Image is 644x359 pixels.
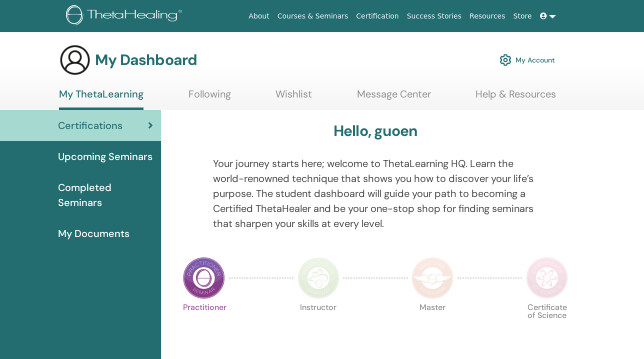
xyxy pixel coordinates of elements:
[58,149,152,164] span: Upcoming Seminars
[465,7,509,25] a: Resources
[58,180,153,210] span: Completed Seminars
[411,257,453,299] img: Master
[183,303,225,345] p: Practitioner
[403,7,465,25] a: Success Stories
[183,257,225,299] img: Practitioner
[499,51,511,68] img: cog.svg
[509,7,536,25] a: Store
[58,118,122,133] span: Certifications
[58,226,129,241] span: My Documents
[526,303,568,345] p: Certificate of Science
[275,88,312,107] a: Wishlist
[273,7,352,25] a: Courses & Seminars
[526,257,568,299] img: Certificate of Science
[66,5,185,27] img: logo.png
[357,88,431,107] a: Message Center
[475,88,556,107] a: Help & Resources
[188,88,231,107] a: Following
[499,49,555,71] a: My Account
[411,303,453,345] p: Master
[59,88,143,110] a: My ThetaLearning
[244,7,273,25] a: About
[95,51,197,69] h3: My Dashboard
[59,44,91,76] img: generic-user-icon.jpg
[333,122,417,140] h3: Hello, guoen
[297,257,339,299] img: Instructor
[352,7,402,25] a: Certification
[213,156,538,231] p: Your journey starts here; welcome to ThetaLearning HQ. Learn the world-renowned technique that sh...
[297,303,339,345] p: Instructor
